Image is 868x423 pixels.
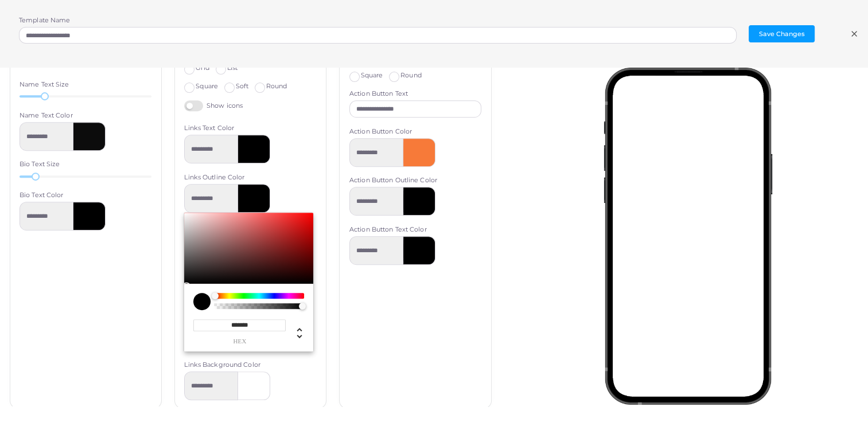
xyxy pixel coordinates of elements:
[349,127,412,136] label: Action Button Color
[184,124,234,133] label: Links Text Color
[196,82,218,90] span: Square
[20,111,73,120] label: Name Text Color
[184,100,243,111] label: Show icons
[349,176,437,185] label: Action Button Outline Color
[227,64,238,72] span: List
[749,25,815,42] button: Save Changes
[19,16,70,25] label: Template Name
[349,225,427,234] label: Action Button Text Color
[196,64,209,72] span: Grid
[184,361,260,370] label: Links Background Color
[20,191,64,200] label: Bio Text Color
[193,338,286,344] span: hex
[184,173,244,182] label: Links Outline Color
[184,213,313,351] div: Chrome color picker
[20,160,60,169] label: Bio Text Size
[400,71,422,79] span: Round
[193,293,211,310] div: current color is #000000
[361,71,383,79] span: Square
[20,80,69,89] label: Name Text Size
[266,82,287,90] span: Round
[286,319,304,344] div: Change another color definition
[349,89,408,99] label: Action Button Text
[236,82,248,90] span: Soft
